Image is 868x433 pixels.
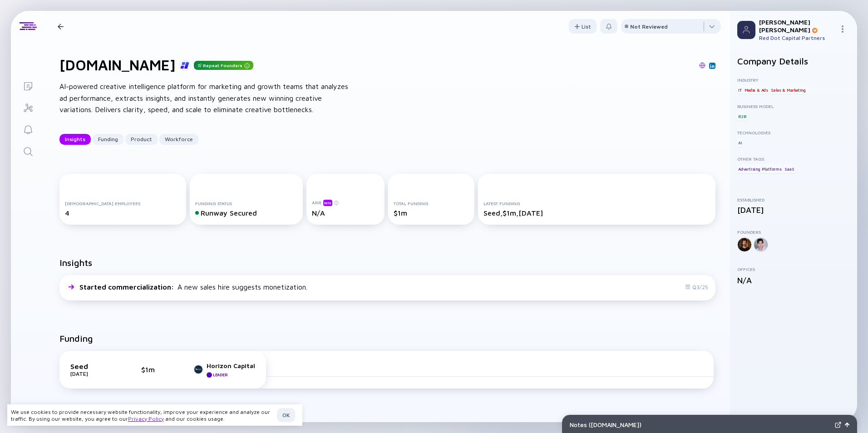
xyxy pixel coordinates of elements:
[737,21,755,39] img: Profile Picture
[630,23,668,30] div: Not Reviewed
[79,283,307,291] div: A new sales hire suggests monetization.
[483,209,710,217] div: Seed, $1m, [DATE]
[59,333,93,344] h2: Funding
[65,201,181,206] div: [DEMOGRAPHIC_DATA] Employees
[11,96,45,118] a: Investor Map
[699,62,705,69] img: HyperAd.io Website
[737,205,850,215] div: [DATE]
[59,257,92,268] h2: Insights
[93,134,123,145] button: Funding
[744,85,769,94] div: Media & Ads
[737,103,850,109] div: Business Model
[835,422,841,428] img: Expand Notes
[194,61,253,70] div: Repeat Founders
[312,209,379,217] div: N/A
[737,276,850,285] div: N/A
[128,415,164,422] a: Privacy Policy
[839,25,846,33] img: Menu
[737,85,743,94] div: IT
[277,408,295,422] button: OK
[59,56,176,74] h1: [DOMAIN_NAME]
[312,199,379,206] div: ARR
[65,209,181,217] div: 4
[483,201,710,206] div: Latest Funding
[784,164,795,173] div: SaaS
[737,156,850,162] div: Other Tags
[59,132,91,146] div: Insights
[79,283,176,291] span: Started commercialization :
[159,132,198,146] div: Workforce
[125,134,158,145] button: Product
[70,370,116,377] div: [DATE]
[737,130,850,135] div: Technologies
[323,200,332,206] div: beta
[195,201,297,206] div: Funding Status
[394,201,469,206] div: Total Funding
[93,132,123,146] div: Funding
[11,408,273,422] div: We use cookies to provide necessary website functionality, improve your experience and analyze ou...
[685,284,708,290] div: Q3/25
[70,362,116,370] div: Seed
[11,74,45,96] a: Lists
[759,34,835,41] div: Red Dot Capital Partners
[11,140,45,162] a: Search
[195,209,297,217] div: Runway Secured
[845,423,849,427] img: Open Notes
[394,209,469,217] div: $1m
[11,118,45,140] a: Reminders
[159,134,198,145] button: Workforce
[737,197,850,202] div: Established
[569,19,597,34] button: List
[125,132,158,146] div: Product
[737,164,783,173] div: Advertising Platforms
[737,138,743,147] div: AI
[710,64,715,68] img: HyperAd.io Linkedin Page
[59,81,350,116] div: AI-powered creative intelligence platform for marketing and growth teams that analyzes ad perform...
[737,56,850,66] h2: Company Details
[737,77,850,83] div: Industry
[570,421,831,428] div: Notes ( [DOMAIN_NAME] )
[59,134,91,145] button: Insights
[737,266,850,272] div: Offices
[141,365,168,374] div: $1m
[737,229,850,235] div: Founders
[207,362,255,369] div: Horizon Capital
[737,112,747,121] div: B2B
[759,18,835,34] div: [PERSON_NAME] [PERSON_NAME]
[194,362,255,378] a: Horizon CapitalLeader
[213,372,227,377] div: Leader
[770,85,807,94] div: Sales & Marketing
[569,20,597,34] div: List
